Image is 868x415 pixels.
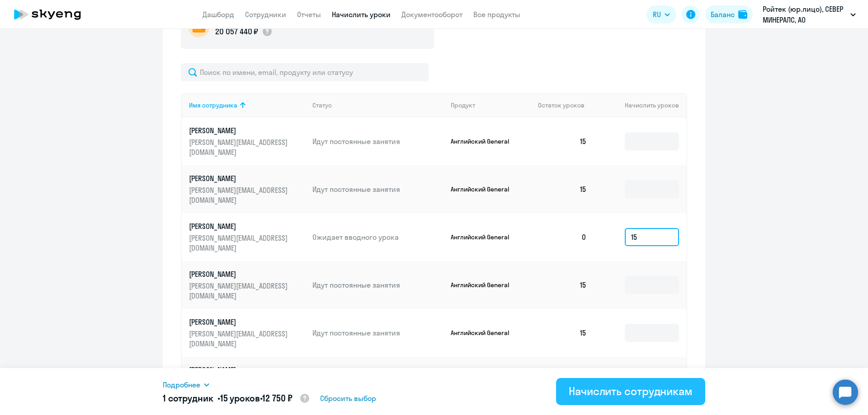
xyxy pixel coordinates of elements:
[312,101,443,109] div: Статус
[451,101,475,109] div: Продукт
[401,10,462,19] a: Документооборот
[163,392,310,406] h5: 1 сотрудник • •
[763,4,847,25] p: Ройтек (юр.лицо), СЕВЕР МИНЕРАЛС, АО
[203,10,234,19] a: Дашборд
[297,10,321,19] a: Отчеты
[653,9,661,20] span: RU
[531,213,594,261] td: 0
[189,101,237,109] div: Имя сотрудника
[556,378,705,405] button: Начислить сотрудникам
[531,165,594,213] td: 15
[473,10,520,19] a: Все продукты
[320,393,376,404] span: Сбросить выбор
[312,101,332,109] div: Статус
[705,5,753,23] button: Балансbalance
[531,357,594,405] td: 14
[189,137,290,157] p: [PERSON_NAME][EMAIL_ADDRESS][DOMAIN_NAME]
[189,221,305,253] a: [PERSON_NAME][PERSON_NAME][EMAIL_ADDRESS][DOMAIN_NAME]
[189,173,290,183] p: [PERSON_NAME]
[451,185,519,193] p: Английский General
[262,392,292,404] span: 12 750 ₽
[220,392,260,404] span: 15 уроков
[569,384,693,398] div: Начислить сотрудникам
[189,365,290,375] p: [PERSON_NAME]
[189,126,305,157] a: [PERSON_NAME][PERSON_NAME][EMAIL_ADDRESS][DOMAIN_NAME]
[531,309,594,357] td: 15
[738,10,747,19] img: balance
[189,329,290,349] p: [PERSON_NAME][EMAIL_ADDRESS][DOMAIN_NAME]
[451,137,519,145] p: Английский General
[451,281,519,289] p: Английский General
[189,269,290,279] p: [PERSON_NAME]
[189,281,290,301] p: [PERSON_NAME][EMAIL_ADDRESS][DOMAIN_NAME]
[312,136,443,146] p: Идут постоянные занятия
[594,93,686,117] th: Начислить уроков
[189,317,290,327] p: [PERSON_NAME]
[451,233,519,241] p: Английский General
[189,173,305,205] a: [PERSON_NAME][PERSON_NAME][EMAIL_ADDRESS][DOMAIN_NAME]
[163,379,200,390] span: Подробнее
[312,232,443,242] p: Ожидает вводного урока
[181,63,429,81] input: Поиск по имени, email, продукту или статусу
[189,126,290,135] p: [PERSON_NAME]
[245,10,286,19] a: Сотрудники
[538,101,594,109] div: Остаток уроков
[189,365,305,396] a: [PERSON_NAME][PERSON_NAME][EMAIL_ADDRESS][DOMAIN_NAME]
[312,280,443,290] p: Идут постоянные занятия
[711,9,735,20] div: Баланс
[646,5,676,23] button: RU
[215,26,258,37] p: 20 057 440 ₽
[758,4,860,25] button: Ройтек (юр.лицо), СЕВЕР МИНЕРАЛС, АО
[189,185,290,205] p: [PERSON_NAME][EMAIL_ADDRESS][DOMAIN_NAME]
[189,269,305,301] a: [PERSON_NAME][PERSON_NAME][EMAIL_ADDRESS][DOMAIN_NAME]
[189,317,305,349] a: [PERSON_NAME][PERSON_NAME][EMAIL_ADDRESS][DOMAIN_NAME]
[312,184,443,194] p: Идут постоянные занятия
[312,328,443,338] p: Идут постоянные занятия
[189,233,290,253] p: [PERSON_NAME][EMAIL_ADDRESS][DOMAIN_NAME]
[189,221,290,231] p: [PERSON_NAME]
[531,261,594,309] td: 15
[451,329,519,337] p: Английский General
[531,117,594,165] td: 15
[189,101,305,109] div: Имя сотрудника
[332,10,391,19] a: Начислить уроки
[451,101,531,109] div: Продукт
[538,101,585,109] span: Остаток уроков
